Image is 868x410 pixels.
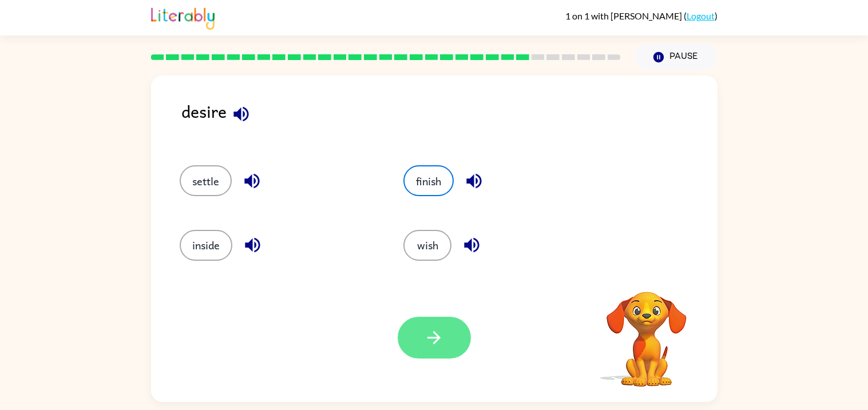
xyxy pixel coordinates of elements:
button: wish [403,230,451,261]
img: Literably [151,5,215,30]
span: 1 on 1 with [PERSON_NAME] [565,10,684,21]
button: inside [180,230,232,261]
video: Your browser must support playing .mp4 files to use Literably. Please try using another browser. [589,274,704,388]
div: ( ) [565,10,718,21]
div: desire [181,98,718,142]
button: settle [180,165,232,196]
button: Pause [635,44,718,70]
a: Logout [687,10,715,21]
button: finish [403,165,454,196]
